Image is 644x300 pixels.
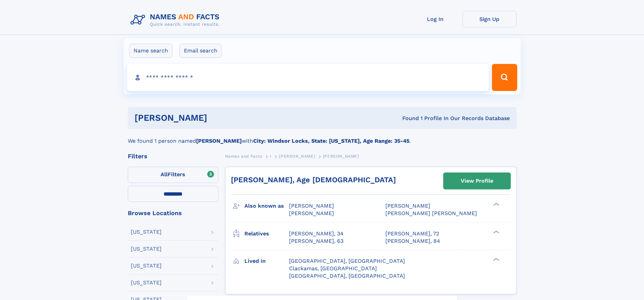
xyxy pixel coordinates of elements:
[305,115,510,122] div: Found 1 Profile In Our Records Database
[131,229,162,235] div: [US_STATE]
[131,246,162,252] div: [US_STATE]
[279,152,315,160] a: [PERSON_NAME]
[289,265,377,272] span: Clackamas, [GEOGRAPHIC_DATA]
[461,173,493,189] div: View Profile
[289,210,334,216] span: [PERSON_NAME]
[444,173,510,189] a: View Profile
[492,64,517,91] button: Search Button
[231,176,396,184] a: [PERSON_NAME], Age [DEMOGRAPHIC_DATA]
[289,203,334,209] span: [PERSON_NAME]
[128,129,517,145] div: We found 1 person named with .
[129,44,172,58] label: Name search
[270,152,271,160] a: I
[131,280,162,285] div: [US_STATE]
[196,138,242,144] b: [PERSON_NAME]
[128,153,218,159] div: Filters
[385,230,439,237] a: [PERSON_NAME], 72
[135,114,305,122] h1: [PERSON_NAME]
[289,258,405,264] span: [GEOGRAPHIC_DATA], [GEOGRAPHIC_DATA]
[244,228,289,239] h3: Relatives
[180,44,222,58] label: Email search
[244,200,289,212] h3: Also known as
[385,203,430,209] span: [PERSON_NAME]
[289,273,405,279] span: [GEOGRAPHIC_DATA], [GEOGRAPHIC_DATA]
[385,210,477,216] span: [PERSON_NAME] [PERSON_NAME]
[492,202,500,207] div: ❯
[289,237,343,245] a: [PERSON_NAME], 63
[225,152,262,160] a: Names and Facts
[128,11,225,29] img: Logo Names and Facts
[127,64,489,91] input: search input
[289,230,343,237] a: [PERSON_NAME], 34
[244,255,289,267] h3: Lived in
[128,210,218,216] div: Browse Locations
[462,11,517,27] a: Sign Up
[492,257,500,261] div: ❯
[131,263,162,269] div: [US_STATE]
[408,11,462,27] a: Log In
[323,154,359,159] span: [PERSON_NAME]
[161,171,168,178] span: All
[385,237,440,245] a: [PERSON_NAME], 84
[128,167,218,183] label: Filters
[279,154,315,159] span: [PERSON_NAME]
[270,154,271,159] span: I
[253,138,409,144] b: City: Windsor Locks, State: [US_STATE], Age Range: 35-45
[492,230,500,234] div: ❯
